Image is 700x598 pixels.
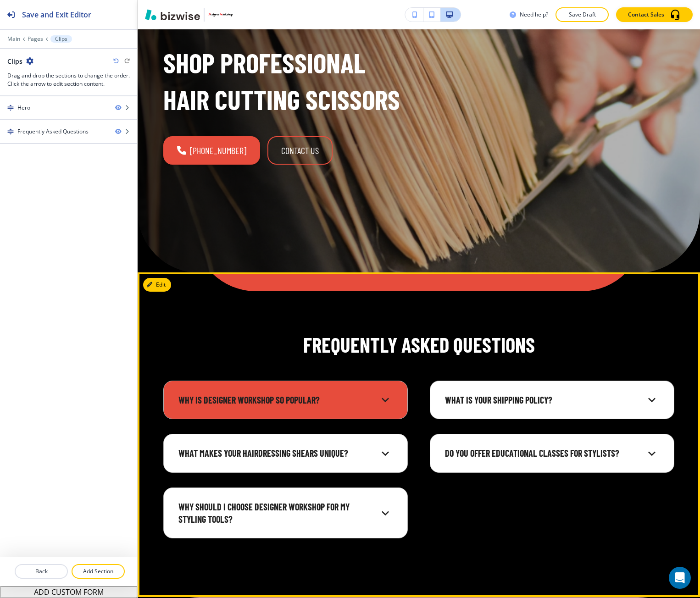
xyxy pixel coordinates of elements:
div: Frequently Asked Questions [17,127,89,136]
p: Why should I choose Designer Workshop for my styling tools? [178,501,367,525]
p: Save Draft [567,11,597,19]
button: Pages [28,36,43,42]
p: Shop Professional Hair Cutting Scissors [163,44,408,118]
button: Save Draft [556,7,609,22]
div: What makes your hairdressing shears unique? [171,442,400,465]
button: Add Section [72,564,125,579]
button: Edit [143,278,171,292]
button: Clips [50,35,72,43]
img: Drag [7,105,14,111]
p: Frequently Asked Questions [303,331,535,359]
button: Main [7,36,20,42]
p: Clips [55,36,67,42]
img: Bizwise Logo [145,9,200,20]
p: Do you offer educational classes for stylists? [445,447,619,460]
div: Why is Designer Workshop so popular? [171,388,400,412]
button: CONTACT US [267,136,333,165]
img: Drag [7,128,14,135]
p: Add Section [72,567,124,576]
img: Your Logo [208,13,233,17]
h2: Save and Exit Editor [22,9,91,20]
div: Why should I choose Designer Workshop for my styling tools? [171,495,400,531]
div: Hero [17,104,30,112]
p: Contact Sales [628,11,664,19]
div: Open Intercom Messenger [669,567,691,589]
div: Do you offer educational classes for stylists? [438,442,667,465]
h2: Clips [7,56,22,66]
button: Back [15,564,68,579]
h3: Drag and drop the sections to change the order. Click the arrow to edit section content. [7,72,130,88]
p: Back [16,567,67,576]
h3: Need help? [520,11,548,19]
p: What is your shipping policy? [445,394,552,406]
button: Contact Sales [616,7,693,22]
a: [PHONE_NUMBER] [163,136,260,165]
div: What is your shipping policy? [438,388,667,412]
p: What makes your hairdressing shears unique? [178,447,348,460]
p: Why is Designer Workshop so popular? [178,394,320,406]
